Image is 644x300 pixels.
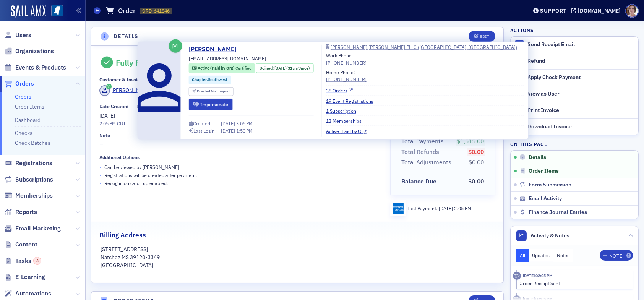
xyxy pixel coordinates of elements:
span: 2:05 PM [454,205,471,211]
div: Note [99,133,110,138]
div: Fully Paid [116,58,152,68]
span: CDT [116,120,126,126]
div: Chapter: [189,76,231,84]
span: Active (Paid by Org) [198,65,235,71]
a: Tasks3 [4,257,41,265]
a: Order Items [15,103,44,110]
div: Last Login [193,129,214,133]
span: Orders [15,79,34,88]
a: Registrations [4,159,52,167]
div: Send Receipt Email [527,41,634,48]
div: Created Via: Import [189,87,234,96]
span: Finance Journal Entries [529,209,587,216]
span: Content [15,240,37,249]
a: Reports [4,208,37,216]
span: [EMAIL_ADDRESS][DOMAIN_NAME] [189,55,266,62]
a: [PERSON_NAME] [99,85,152,96]
div: View as User [527,91,634,97]
span: $0.00 [469,177,484,185]
span: Memberships [15,191,53,200]
time: 2:05 PM [99,120,116,126]
a: 38 Orders [326,87,353,94]
span: Total Refunds [401,148,442,157]
div: Due Date [136,104,156,109]
div: [PERSON_NAME] [112,86,152,94]
span: Created Via : [197,89,218,94]
button: Note [600,250,633,261]
span: Automations [15,289,51,298]
div: 3 [33,257,41,265]
button: Updates [529,249,554,262]
span: Order Items [529,168,559,175]
button: Refund [511,53,638,69]
a: Events & Products [4,63,66,72]
div: Customer & Invoicee [99,77,145,83]
span: Events & Products [15,63,66,72]
span: • [99,171,102,179]
a: Dashboard [15,117,41,123]
span: Total Payments [401,137,446,146]
span: Joined : [260,65,274,71]
span: • [99,163,102,171]
a: Orders [4,79,34,88]
a: Organizations [4,47,54,55]
div: [PHONE_NUMBER] [326,76,367,83]
span: [DATE] [221,120,236,126]
a: Print Invoice [511,102,638,118]
a: Chapter:Southwest [192,77,227,83]
div: Activity [513,272,521,280]
span: Total Adjustments [401,158,454,167]
span: $0.00 [469,158,484,166]
div: Print Invoice [527,107,634,114]
a: Automations [4,289,51,298]
a: Email Marketing [4,224,61,233]
h4: Details [114,32,139,41]
div: Balance Due [401,177,436,186]
button: View as User [511,86,638,102]
a: Users [4,31,31,39]
h4: On this page [510,141,639,148]
div: Total Refunds [401,148,439,157]
span: 3:06 PM [236,120,253,126]
h1: Order [118,6,136,15]
div: Order Receipt Sent [520,280,628,287]
img: amex [393,203,404,214]
a: Download Invoice [511,118,638,135]
img: SailAMX [51,5,63,17]
button: All [516,249,529,262]
a: 1 Subscription [326,107,362,114]
h4: Actions [510,27,534,34]
span: [DATE] [439,205,454,211]
span: — [136,112,156,120]
a: Active (Paid by Org) [326,128,373,135]
a: Check Batches [15,139,50,146]
div: Refund [527,58,634,65]
span: Balance Due [401,177,439,186]
p: [STREET_ADDRESS] [101,245,494,253]
span: [DATE] [221,128,236,134]
a: Checks [15,130,32,136]
a: Active (Paid by Org) Certified [192,65,251,71]
button: [DOMAIN_NAME] [571,8,623,13]
span: Email Activity [529,195,562,202]
div: Work Phone: [326,52,367,66]
a: [PERSON_NAME] [PERSON_NAME] PLLC ([GEOGRAPHIC_DATA], [GEOGRAPHIC_DATA]) [326,45,524,49]
div: Total Payments [401,137,444,146]
a: E-Learning [4,273,45,281]
span: $1,515.00 [457,137,484,145]
span: Tasks [15,257,41,265]
div: (31yrs 9mos) [274,65,310,71]
a: 13 Memberships [326,117,367,124]
div: Date Created [99,104,128,109]
a: Memberships [4,191,53,200]
div: Created [193,122,210,126]
span: • [99,179,102,187]
p: Natchez MS 39120-3349 [101,253,494,261]
p: Recognition catch up enabled. [104,180,168,186]
span: Organizations [15,47,54,55]
span: Activity & Notes [531,232,570,240]
p: Can be viewed by [PERSON_NAME] . [104,164,180,170]
span: Chapter : [192,77,208,82]
span: Certified [235,65,251,71]
div: [DOMAIN_NAME] [578,7,621,14]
